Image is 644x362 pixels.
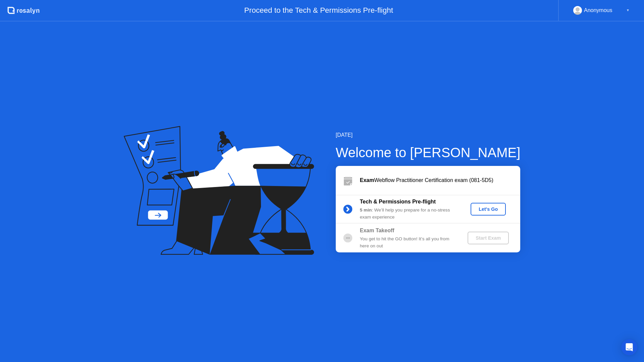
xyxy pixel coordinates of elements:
div: Anonymous [584,6,612,15]
b: Exam Takeoff [360,228,394,233]
button: Let's Go [471,203,506,216]
div: Let's Go [473,206,503,212]
div: ▼ [626,6,630,15]
div: Start Exam [470,235,506,241]
button: Start Exam [468,232,509,244]
div: Webflow Practitioner Certification exam (081-5D5) [360,176,520,184]
b: Exam [360,177,374,183]
div: [DATE] [336,131,521,139]
div: Welcome to [PERSON_NAME] [336,142,521,163]
div: You get to hit the GO button! It’s all you from here on out [360,236,457,249]
div: Open Intercom Messenger [621,339,637,355]
b: Tech & Permissions Pre-flight [360,199,436,204]
div: : We’ll help you prepare for a no-stress exam experience [360,207,457,221]
b: 5 min [360,207,372,213]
